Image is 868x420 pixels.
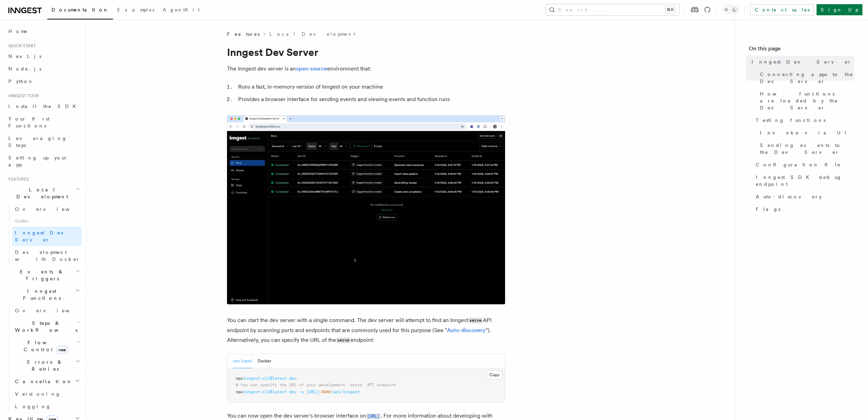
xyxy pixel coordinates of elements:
[757,139,854,158] a: Sending events to the Dev Server
[15,404,51,409] span: Logging
[331,389,360,394] span: /api/inngest
[51,7,109,13] span: Documentation
[12,359,75,372] span: Errors & Retries
[753,203,854,215] a: Flags
[722,6,739,14] button: Toggle dark mode
[227,315,505,345] p: You can start the dev server with a single command. The dev server will attempt to find an Innges...
[15,249,80,262] span: Development with Docker
[6,176,29,182] span: Features
[12,320,78,333] span: Steps & Workflows
[6,268,76,282] span: Events & Triggers
[12,400,82,413] a: Logging
[8,116,50,129] span: Your first Functions
[236,94,505,104] li: Provides a browser interface for sending events and viewing events and function runs
[12,246,82,265] a: Development with Docker
[6,288,75,302] span: Inngest Functions
[6,100,82,113] a: Install the SDK
[12,339,76,353] span: Flow Control
[752,58,852,65] span: Inngest Dev Server
[243,389,287,394] span: inngest-cli@latest
[756,161,841,168] span: Configuration file
[8,155,68,167] span: Setting up your app
[753,158,854,171] a: Configuration file
[15,308,87,313] span: Overview
[753,114,854,126] a: Testing functions
[817,4,862,15] a: Sign Up
[306,389,321,394] span: [URL]:
[749,44,854,56] h4: On this page
[760,129,852,136] span: Invoke via UI
[289,389,297,394] span: dev
[447,327,486,333] a: Auto-discovery
[227,64,505,74] p: The Inngest dev server is an environment that:
[486,370,503,379] button: Copy
[6,203,82,265] div: Local Development
[113,2,159,19] a: Examples
[6,183,82,203] button: Local Development
[8,66,41,72] span: Node.js
[756,174,854,188] span: Inngest SDK debug endpoint
[12,227,82,246] a: Inngest Dev Server
[6,93,39,99] span: Inngest tour
[753,190,854,203] a: Auto-discovery
[366,412,381,419] a: [URL]
[6,186,76,200] span: Local Development
[6,151,82,171] a: Setting up your app
[366,413,381,419] code: [URL]
[15,391,61,397] span: Versioning
[12,336,82,356] button: Flow Controlnew
[227,31,260,38] span: Features
[227,46,505,58] h1: Inngest Dev Server
[236,382,396,387] span: # You can specify the URL of your development `serve` API endpoint
[756,193,822,200] span: Auto-discovery
[756,117,826,124] span: Testing functions
[336,337,351,343] code: serve
[258,354,271,368] button: Docker
[159,2,204,19] a: AgentKit
[12,375,82,388] button: Cancellation
[760,90,854,111] span: How functions are loaded by the Dev Server
[6,285,82,304] button: Inngest Functions
[269,31,355,38] a: Local Development
[243,376,287,381] span: inngest-cli@latest
[760,71,854,85] span: Connecting apps to the Dev Server
[289,376,297,381] span: dev
[296,65,327,72] a: open source
[12,356,82,375] button: Errors & Retries
[757,68,854,88] a: Connecting apps to the Dev Server
[6,63,82,75] a: Node.js
[12,378,72,385] span: Cancellation
[8,104,80,109] span: Install the SDK
[12,304,82,317] a: Overview
[749,56,854,68] a: Inngest Dev Server
[227,115,505,304] img: Dev Server Demo
[6,43,36,49] span: Quick start
[750,4,814,15] a: Contact sales
[6,25,82,38] a: Home
[8,53,41,59] span: Next.js
[321,389,331,394] span: 3000
[12,215,82,227] span: Guides
[299,389,304,394] span: -u
[8,79,34,84] span: Python
[757,88,854,114] a: How functions are loaded by the Dev Server
[15,206,87,212] span: Overview
[8,28,28,35] span: Home
[468,318,483,323] code: serve
[233,354,252,368] button: npx (npm)
[6,265,82,285] button: Events & Triggers
[760,142,854,156] span: Sending events to the Dev Server
[236,389,243,394] span: npx
[56,346,68,354] span: new
[47,2,113,19] a: Documentation
[8,135,67,148] span: Leveraging Steps
[236,376,243,381] span: npx
[117,7,154,13] span: Examples
[6,113,82,132] a: Your first Functions
[665,6,675,13] kbd: ⌘K
[6,75,82,88] a: Python
[12,317,82,336] button: Steps & Workflows
[12,388,82,400] a: Versioning
[757,126,854,139] a: Invoke via UI
[12,203,82,215] a: Overview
